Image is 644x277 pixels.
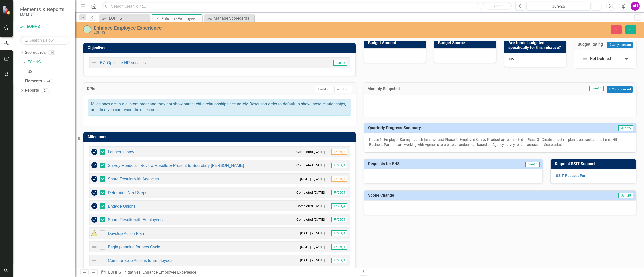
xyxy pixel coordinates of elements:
[296,163,325,168] small: Completed [DATE]
[108,258,172,263] a: Communicate Actions to Employees
[331,190,347,195] span: FY25Q4
[91,257,97,263] img: Not Defined
[48,51,56,55] div: 14
[555,162,634,166] h3: Request SSIT Support
[108,231,144,236] a: Develop Action Plan
[331,163,347,168] span: FY25Q4
[108,150,134,154] a: Launch survey
[91,149,97,155] img: Complete
[300,244,325,249] small: [DATE] - [DATE]
[25,78,42,84] a: Elements
[367,87,480,91] h3: Monthly Snapshot
[101,15,148,21] a: EOHHS
[331,176,347,182] span: FY24Q1
[91,244,97,250] img: Not Defined
[83,25,91,33] img: On-track
[525,162,540,167] span: Jun-25
[20,12,64,16] small: MA EHS
[589,86,604,91] span: Jun-25
[109,15,148,21] div: EOHHS
[315,86,333,93] button: Add KPI
[556,174,588,178] a: SSIT Request Form
[331,203,347,209] span: FY25Q4
[20,6,64,12] span: Elements & Reports
[102,2,512,11] input: Search ClearPoint...
[94,31,397,34] div: EOHHS
[331,217,347,222] span: FY25Q4
[331,230,347,236] span: FY25Q4
[108,270,121,275] a: EOHHS
[438,41,494,45] h3: Budget Source
[123,270,140,275] a: Initiatives
[91,190,97,196] img: Complete
[88,135,353,139] h3: Milestones
[296,149,325,154] small: Completed [DATE]
[20,36,70,45] input: Search Below...
[508,41,564,50] h3: Are funds budgeted specifically for this initiative?
[91,162,97,168] img: Complete
[108,204,135,208] a: Engage Unions
[108,191,147,195] a: Determine Next Steps
[25,88,39,94] a: Reports
[108,245,160,249] a: Begin planning for next Cycle
[91,203,97,209] img: Complete
[296,190,325,195] small: Completed [DATE]
[161,16,201,22] div: Enhance Employee Experience
[300,231,325,236] small: [DATE] - [DATE]
[108,218,163,222] a: Share Results with Employees
[28,69,75,75] a: SSIT
[331,244,347,250] span: FY25Q4
[607,86,633,93] button: Copy Forward
[369,137,631,147] p: Phase 1 - Employee Survey Launch Initiative and Phase 2 - Employee Survey Readout are completed. ...
[101,270,356,275] div: » »
[28,59,75,65] a: EOHHS
[333,60,347,66] span: Jun-25
[528,3,589,9] div: Jun-25
[618,125,633,131] span: Jun-25
[91,230,97,236] img: At-risk
[44,79,52,83] div: 74
[334,86,352,93] button: Link KPI
[94,25,397,31] div: Enhance Employee Experience
[91,176,97,182] img: Complete
[331,258,347,263] span: FY25Q4
[331,149,347,155] span: FY25Q3
[20,24,70,30] a: EOHHS
[509,57,514,61] span: No
[108,163,244,168] a: Survey Readout - Review Results & Present to Secretary [PERSON_NAME]
[142,270,196,275] div: Enhance Employee Experience
[368,193,535,198] h3: Scope Change
[368,126,573,130] h3: Quarterly Progress Summary
[578,42,603,47] h3: Budget Rating
[108,177,159,181] a: Share Results with Agencies
[526,2,591,11] button: Jun-25
[485,3,510,10] button: Search
[87,87,135,91] h3: KPIs
[91,217,97,223] img: Complete
[368,162,484,166] h3: Requests for EHS
[91,60,97,66] img: Not Defined
[296,217,325,222] small: Completed [DATE]
[88,99,351,116] div: Milestones are in a custom order and may not show parent child relationships accurately. Reset so...
[493,4,503,8] span: Search
[100,61,146,65] a: E7. Optimize HR services
[88,45,353,50] h3: Objectives
[300,258,325,263] small: [DATE] - [DATE]
[368,41,423,45] h3: Budget Amount
[205,15,253,21] a: Manage Scorecards
[25,50,46,56] a: Scorecards
[42,88,50,93] div: 24
[631,2,640,11] button: AH
[3,6,11,14] img: ClearPoint Strategy
[214,15,253,21] div: Manage Scorecards
[618,193,633,198] span: Jun-25
[607,42,633,48] button: Copy Forward
[300,176,325,181] small: [DATE] - [DATE]
[296,204,325,208] small: Completed [DATE]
